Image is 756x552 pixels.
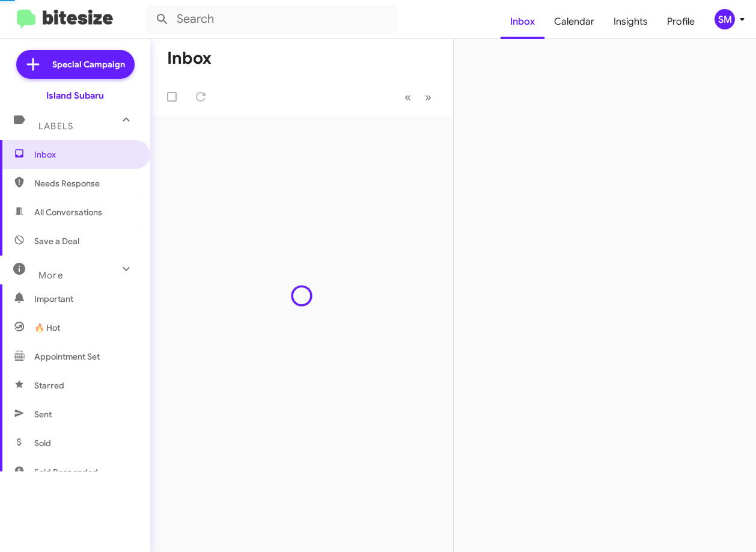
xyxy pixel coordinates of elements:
[38,121,73,132] span: Labels
[34,466,98,478] span: Sold Responded
[704,9,743,29] button: SM
[34,177,136,189] span: Needs Response
[34,437,51,449] span: Sold
[397,85,418,109] button: Previous
[34,351,100,363] span: Appointment Set
[16,50,135,79] a: Special Campaign
[34,293,136,305] span: Important
[145,5,398,34] input: Search
[34,322,60,334] span: 🔥 Hot
[34,235,79,247] span: Save a Deal
[425,90,431,105] span: »
[34,408,52,420] span: Sent
[418,85,439,109] button: Next
[34,379,64,391] span: Starred
[34,206,102,218] span: All Conversations
[604,4,657,39] a: Insights
[501,4,544,39] a: Inbox
[657,4,704,39] a: Profile
[52,58,125,70] span: Special Campaign
[544,4,604,39] a: Calendar
[715,9,735,29] div: SM
[38,270,63,281] span: More
[46,90,104,102] div: Island Subaru
[404,90,411,105] span: «
[34,149,136,161] span: Inbox
[167,49,212,68] h1: Inbox
[398,85,439,109] nav: Page navigation example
